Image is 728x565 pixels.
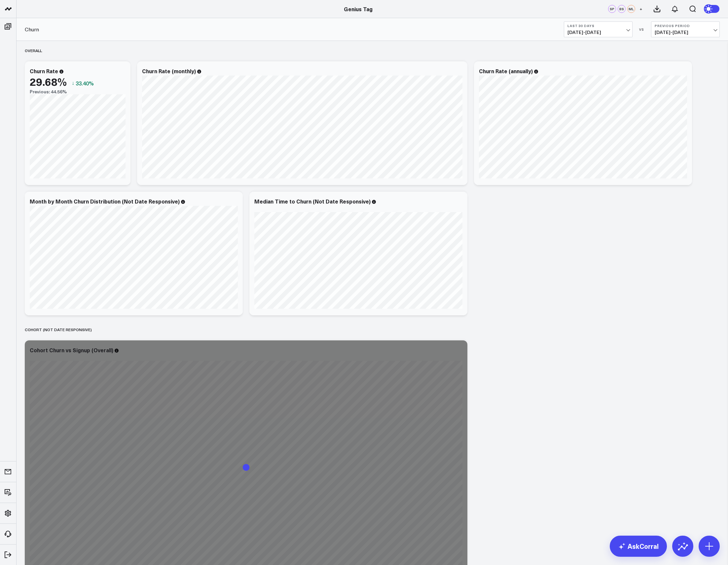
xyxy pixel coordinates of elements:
[567,24,629,28] b: Last 30 Days
[30,346,113,354] div: Cohort Churn vs Signup (Overall)
[567,30,629,35] span: [DATE] - [DATE]
[30,89,126,94] div: Previous: 44.56%
[344,5,373,13] a: Genius Tag
[142,67,196,75] div: Churn Rate (monthly)
[639,7,642,11] span: +
[25,43,42,58] div: Overall
[25,322,92,337] div: COHORT (NOT DATE RESPONSIVE)
[655,30,716,35] span: [DATE] - [DATE]
[627,5,635,13] div: ML
[30,198,180,205] div: Month by Month Churn Distribution (Not Date Responsive)
[655,24,716,28] b: Previous Period
[608,5,616,13] div: SP
[76,79,94,87] span: 33.40%
[636,27,648,31] div: VS
[637,5,645,13] button: +
[610,536,667,557] a: AskCorral
[254,198,371,205] div: Median Time to Churn (Not Date Responsive)
[651,21,720,37] button: Previous Period[DATE]-[DATE]
[618,5,626,13] div: BS
[72,79,74,87] span: ↓
[25,26,39,33] a: Churn
[30,67,58,75] div: Churn Rate
[479,67,533,75] div: Churn Rate (annually)
[564,21,633,37] button: Last 30 Days[DATE]-[DATE]
[30,76,67,87] div: 29.68%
